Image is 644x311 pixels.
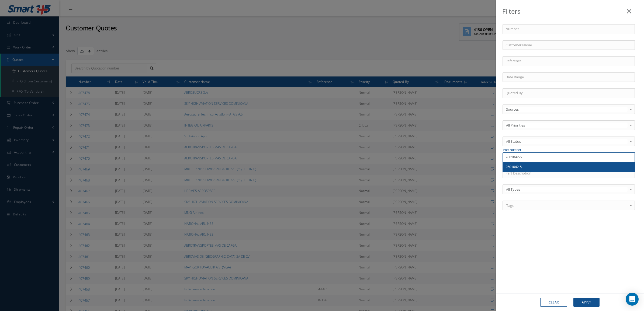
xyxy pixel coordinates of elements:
span: All Priorities [505,123,628,128]
span: Tags [505,203,514,208]
span: All Status [505,139,628,144]
input: Reference [503,56,635,66]
input: Quoted By [503,88,635,98]
span: 2601042-5 [505,164,522,169]
div: Open Intercom Messenger [626,293,639,306]
span: All Types [505,187,628,192]
button: Apply [573,298,600,307]
b: Filters [502,7,520,16]
button: Clear [540,298,567,307]
span: Sources [505,107,628,112]
input: Date Range [503,72,635,82]
input: Part Description [503,169,635,178]
input: Number [503,24,635,34]
label: Part Number [503,148,635,152]
input: Part Number [503,152,635,162]
input: Customer Name [503,40,635,50]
